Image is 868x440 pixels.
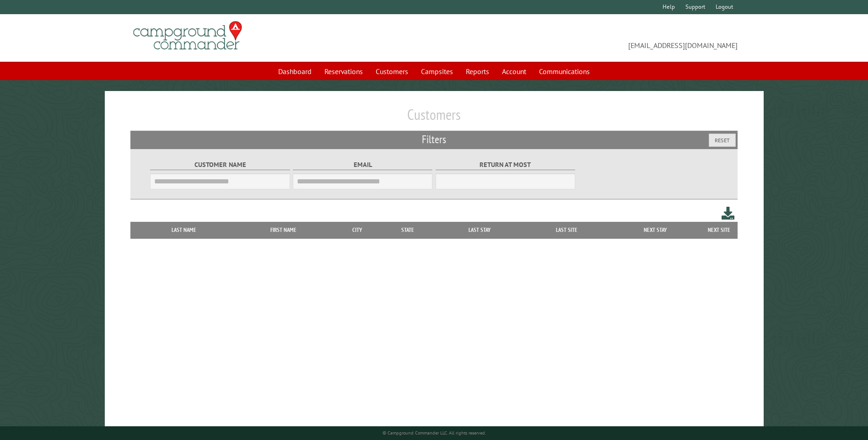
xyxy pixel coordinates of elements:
img: Campground Commander [130,18,245,54]
label: Return at most [436,160,575,170]
th: First Name [232,222,334,238]
th: Next Site [701,222,738,238]
a: Dashboard [273,63,317,80]
a: Reports [460,63,495,80]
h1: Customers [130,106,737,131]
a: Communications [534,63,595,80]
a: Customers [370,63,414,80]
th: State [380,222,436,238]
th: City [334,222,380,238]
th: Next Stay [610,222,701,238]
label: Customer Name [150,160,290,170]
small: © Campground Commander LLC. All rights reserved. [383,430,486,436]
button: Reset [709,134,736,147]
a: Campsites [415,63,458,80]
label: Email [293,160,432,170]
th: Last Stay [436,222,524,238]
h2: Filters [130,131,737,148]
a: Download this customer list (.csv) [722,205,735,222]
span: [EMAIL_ADDRESS][DOMAIN_NAME] [434,25,738,51]
a: Reservations [319,63,368,80]
th: Last Site [523,222,609,238]
a: Account [496,63,532,80]
th: Last Name [135,222,232,238]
